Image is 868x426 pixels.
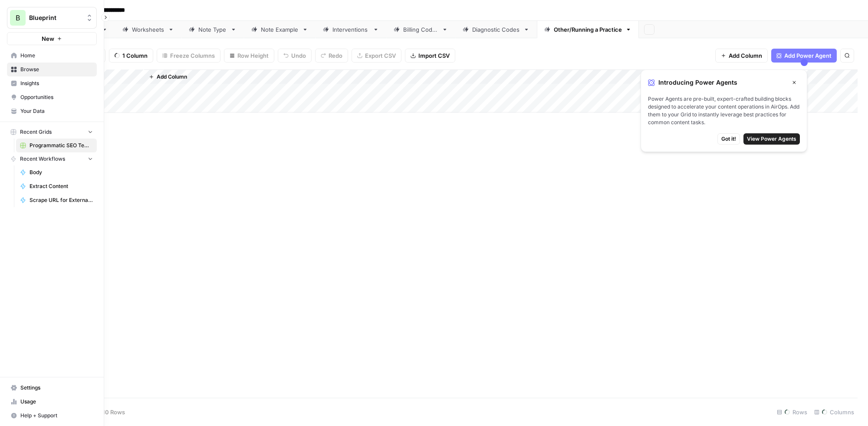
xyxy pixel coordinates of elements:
span: Recent Workflows [20,155,65,163]
span: Usage [20,398,93,406]
span: Home [20,52,93,59]
div: Other/Running a Practice [554,25,622,34]
div: Note Example [261,25,299,34]
button: Row Height [224,49,274,63]
a: Extract Content [16,179,97,193]
div: Interventions [332,25,369,34]
span: Scrape URL for External Links on Page & Output ALL External links [30,196,93,204]
a: Billing Codes [386,21,455,38]
span: 1 Column [122,51,148,60]
span: Redo [329,51,342,60]
button: 1 Column [109,49,153,63]
span: Power Agents are pre-built, expert-crafted building blocks designed to accelerate your content op... [648,95,800,126]
button: New [7,32,97,45]
span: Opportunities [20,93,93,101]
span: Browse [20,66,93,73]
button: Export CSV [352,49,401,63]
a: Note Type [181,21,244,38]
button: Add Power Agent [771,49,837,63]
span: Export CSV [365,51,396,60]
span: Help + Support [20,412,93,419]
a: Body [16,165,97,179]
span: Import CSV [418,51,450,60]
span: View Power Agents [747,135,796,143]
span: New [42,34,54,43]
div: Rows [773,405,811,419]
span: Body [30,168,93,176]
button: Undo [278,49,312,63]
span: Insights [20,79,93,87]
button: Add Column [715,49,768,63]
span: Programmatic SEO Templates [30,142,93,149]
span: Recent Grids [20,128,52,136]
a: Note Example [244,21,316,38]
div: Introducing Power Agents [648,77,800,88]
button: Help + Support [7,409,97,423]
button: Workspace: Blueprint [7,7,97,29]
a: Browse [7,63,97,76]
span: Freeze Columns [170,51,215,60]
a: Programmatic SEO Templates [16,139,97,152]
span: Undo [291,51,306,60]
a: Diagnostic Codes [455,21,537,38]
span: Your Data [20,107,93,115]
button: Redo [315,49,348,63]
button: Import CSV [405,49,455,63]
a: Other/Running a Practice [537,21,639,38]
span: Add Power Agent [784,51,832,60]
span: Extract Content [30,182,93,190]
a: Scrape URL for External Links on Page & Output ALL External links [16,193,97,207]
a: Your Data [7,104,97,118]
span: Row Height [237,51,269,60]
button: Recent Grids [7,125,97,139]
div: Note Type [198,25,227,34]
div: Billing Codes [403,25,438,34]
div: Worksheets [132,25,164,34]
a: Interventions [316,21,386,38]
a: Home [7,49,97,63]
button: Got it! [717,133,740,145]
span: Add 10 Rows [90,408,125,416]
span: Got it! [721,135,736,143]
button: View Power Agents [743,133,800,145]
a: Settings [7,381,97,395]
span: B [16,13,20,23]
button: Add Column [145,71,191,83]
div: Diagnostic Codes [472,25,520,34]
button: Freeze Columns [157,49,220,63]
a: Opportunities [7,90,97,104]
a: Insights [7,76,97,90]
button: Recent Workflows [7,152,97,165]
span: Blueprint [29,13,82,22]
span: Add Column [157,73,187,81]
div: Columns [811,405,858,419]
a: Worksheets [115,21,181,38]
span: Settings [20,384,93,392]
a: Usage [7,395,97,409]
span: Add Column [729,51,762,60]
